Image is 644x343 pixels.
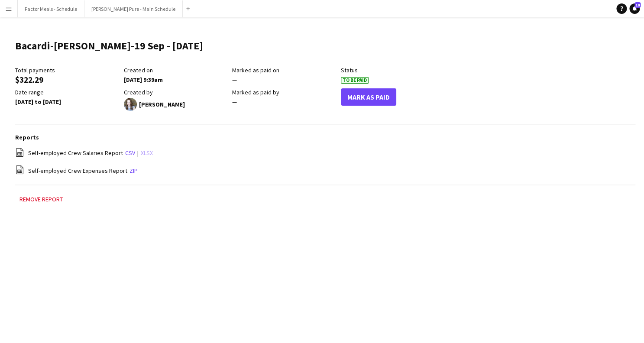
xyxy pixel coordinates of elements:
span: — [232,76,237,84]
div: | [15,148,635,159]
a: zip [129,167,138,175]
a: 10 [629,3,640,14]
div: [PERSON_NAME] [124,98,228,111]
span: — [232,98,237,106]
div: [DATE] to [DATE] [15,98,120,106]
span: Self-employed Crew Expenses Report [28,167,127,175]
div: [DATE] 9:39am [124,76,228,84]
a: csv [125,149,135,157]
span: 10 [634,2,641,8]
button: [PERSON_NAME] Pure - Main Schedule [84,0,183,17]
button: Remove report [15,194,67,204]
div: Marked as paid on [232,66,337,74]
div: Status [341,66,445,74]
h1: Bacardi-[PERSON_NAME]-19 Sep - [DATE] [15,39,203,52]
div: Marked as paid by [232,88,337,96]
div: Total payments [15,66,120,74]
button: Factor Meals - Schedule [18,0,84,17]
a: xlsx [141,149,153,157]
div: Created by [124,88,228,96]
div: Date range [15,88,120,96]
span: Self-employed Crew Salaries Report [28,149,123,157]
button: Mark As Paid [341,88,396,106]
span: To Be Paid [341,77,369,84]
div: $322.29 [15,76,120,84]
div: Created on [124,66,228,74]
h3: Reports [15,133,635,141]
